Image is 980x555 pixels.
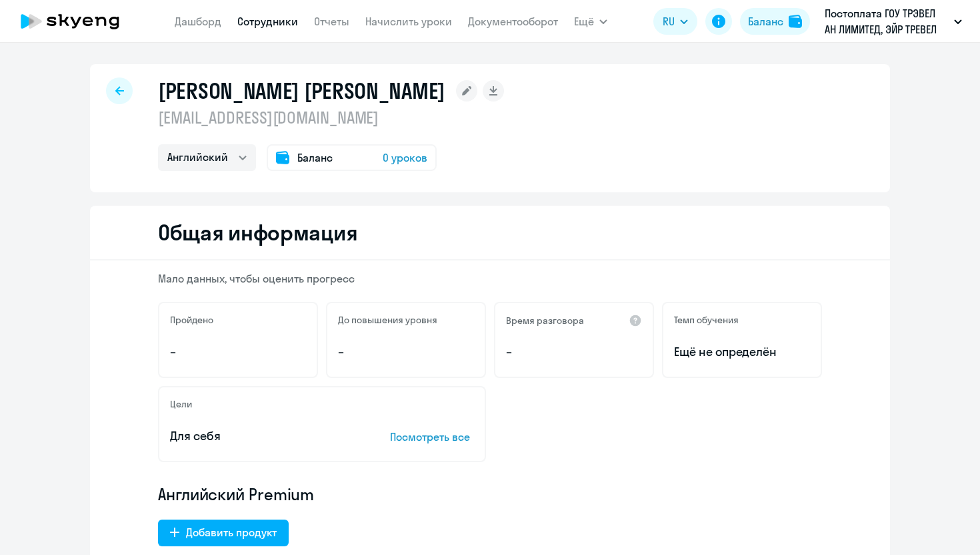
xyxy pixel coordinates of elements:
button: Балансbalance [740,8,810,35]
img: balance [789,15,802,28]
h5: До повышения уровня [338,314,437,326]
span: Английский Premium [158,484,314,505]
a: Отчеты [314,15,349,28]
p: Посмотреть все [390,429,474,445]
span: 0 уроков [383,150,427,166]
p: Мало данных, чтобы оценить прогресс [158,271,822,286]
p: [EMAIL_ADDRESS][DOMAIN_NAME] [158,107,504,128]
p: – [338,343,474,361]
a: Сотрудники [237,15,298,28]
h5: Пройдено [170,314,213,326]
p: Постоплата ГОУ ТРЭВЕЛ АН ЛИМИТЕД, ЭЙР ТРЕВЕЛ ТЕХНОЛОДЖИС, ООО [825,5,949,37]
p: – [170,343,306,361]
span: Баланс [297,150,333,166]
p: – [506,343,642,361]
h5: Темп обучения [674,314,739,326]
button: Ещё [574,8,607,35]
div: Добавить продукт [186,524,277,540]
span: Ещё [574,13,594,29]
a: Документооборот [468,15,558,28]
h2: Общая информация [158,219,357,246]
h1: [PERSON_NAME] [PERSON_NAME] [158,77,445,104]
span: Ещё не определён [674,343,810,361]
div: Баланс [748,13,783,29]
button: Добавить продукт [158,520,289,546]
h5: Цели [170,398,192,410]
a: Начислить уроки [365,15,452,28]
a: Дашборд [175,15,221,28]
p: Для себя [170,427,349,445]
button: RU [653,8,697,35]
span: RU [663,13,675,29]
h5: Время разговора [506,315,584,327]
button: Постоплата ГОУ ТРЭВЕЛ АН ЛИМИТЕД, ЭЙР ТРЕВЕЛ ТЕХНОЛОДЖИС, ООО [818,5,969,37]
